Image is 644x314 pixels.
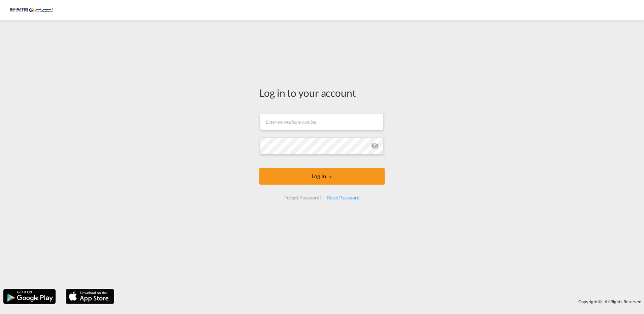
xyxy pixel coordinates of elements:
[260,113,384,130] input: Enter email/phone number
[259,168,385,185] button: LOGIN
[371,142,379,150] md-icon: icon-eye-off
[3,288,56,305] img: google.png
[10,3,56,18] img: c67187802a5a11ec94275b5db69a26e6.png
[259,86,385,100] div: Log in to your account
[282,192,324,204] div: Forgot Password?
[65,288,115,305] img: apple.png
[324,192,362,204] div: Reset Password
[118,296,644,307] div: Copyright © . All Rights Reserved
